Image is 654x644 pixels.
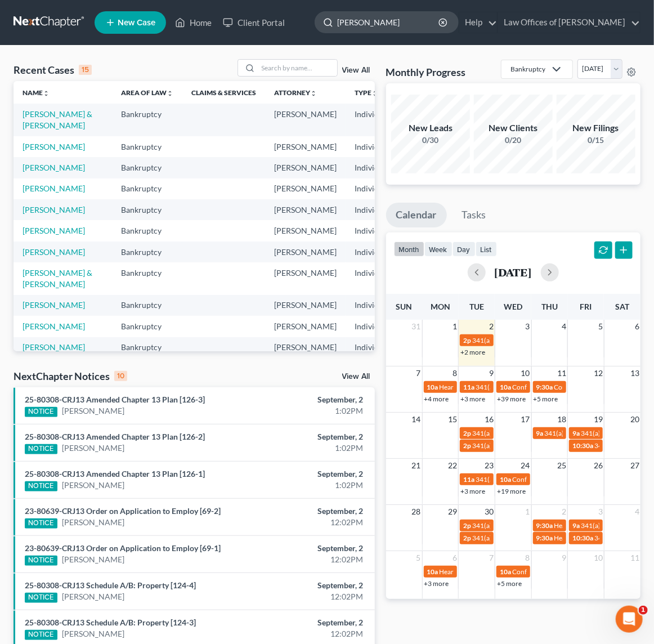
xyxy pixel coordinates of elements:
[386,65,466,79] h3: Monthly Progress
[23,300,85,310] a: [PERSON_NAME]
[258,468,363,480] div: September, 2
[265,157,346,178] td: [PERSON_NAME]
[424,579,449,588] a: +3 more
[23,205,85,214] a: [PERSON_NAME]
[258,442,363,454] div: 1:02PM
[25,618,196,627] a: 25-80308-CRJ13 Schedule A/B: Property [124-3]
[424,395,449,403] a: +4 more
[463,383,474,391] span: 11a
[258,405,363,417] div: 1:02PM
[453,241,476,257] button: day
[217,12,290,33] a: Client Portal
[525,505,531,518] span: 1
[634,505,640,518] span: 4
[557,135,635,146] div: 0/15
[472,336,635,345] span: 341(a) meeting for [PERSON_NAME] [PERSON_NAME]
[265,241,346,262] td: [PERSON_NAME]
[346,157,398,178] td: Individual
[265,199,346,220] td: [PERSON_NAME]
[427,383,438,391] span: 10a
[258,517,363,528] div: 12:02PM
[310,90,317,97] i: unfold_more
[629,459,640,472] span: 27
[431,302,450,311] span: Mon
[25,556,57,566] div: NOTICE
[25,518,57,529] div: NOTICE
[62,480,124,491] a: [PERSON_NAME]
[536,534,553,542] span: 9:30a
[62,628,124,639] a: [PERSON_NAME]
[500,567,511,576] span: 10a
[112,262,182,294] td: Bankruptcy
[460,348,485,356] a: +2 more
[258,431,363,442] div: September, 2
[561,505,567,518] span: 2
[258,506,363,517] div: September, 2
[25,395,205,404] a: 25-80308-CRJ13 Amended Chapter 13 Plan [126-3]
[463,534,471,542] span: 2p
[472,534,581,542] span: 341(a) meeting for [PERSON_NAME]
[43,90,50,97] i: unfold_more
[561,551,567,565] span: 9
[629,366,640,380] span: 13
[554,534,642,542] span: Hearing for [PERSON_NAME]
[167,90,173,97] i: unfold_more
[265,104,346,136] td: [PERSON_NAME]
[386,203,447,227] a: Calendar
[561,320,567,333] span: 4
[451,551,458,565] span: 6
[498,12,640,33] a: Law Offices of [PERSON_NAME]
[474,135,553,146] div: 0/20
[512,475,640,484] span: Confirmation hearing for [PERSON_NAME]
[525,320,531,333] span: 3
[411,505,422,518] span: 28
[23,109,92,130] a: [PERSON_NAME] & [PERSON_NAME]
[265,295,346,316] td: [PERSON_NAME]
[459,12,497,33] a: Help
[495,266,532,278] h2: [DATE]
[62,405,124,417] a: [PERSON_NAME]
[483,459,495,472] span: 23
[593,551,604,565] span: 10
[451,366,458,380] span: 8
[469,302,484,311] span: Tue
[25,481,57,491] div: NOTICE
[258,580,363,591] div: September, 2
[258,628,363,639] div: 12:02PM
[488,320,495,333] span: 2
[427,567,438,576] span: 10a
[25,444,57,454] div: NOTICE
[497,487,526,495] a: +19 more
[355,88,378,97] a: Typeunfold_more
[415,366,422,380] span: 7
[346,295,398,316] td: Individual
[597,505,604,518] span: 3
[510,64,545,74] div: Bankruptcy
[593,459,604,472] span: 26
[62,554,124,565] a: [PERSON_NAME]
[346,316,398,337] td: Individual
[23,321,85,331] a: [PERSON_NAME]
[112,157,182,178] td: Bankruptcy
[23,163,85,172] a: [PERSON_NAME]
[346,104,398,136] td: Individual
[265,220,346,241] td: [PERSON_NAME]
[79,65,92,75] div: 15
[265,316,346,337] td: [PERSON_NAME]
[476,475,584,484] span: 341(a) meeting for [PERSON_NAME]
[556,413,567,426] span: 18
[476,383,584,391] span: 341(a) meeting for [PERSON_NAME]
[23,342,85,352] a: [PERSON_NAME]
[121,88,173,97] a: Area of Lawunfold_more
[476,241,497,257] button: list
[169,12,217,33] a: Home
[472,429,581,437] span: 341(a) meeting for [PERSON_NAME]
[593,413,604,426] span: 19
[14,369,127,383] div: NextChapter Notices
[615,302,629,311] span: Sat
[520,413,531,426] span: 17
[593,366,604,380] span: 12
[265,337,346,358] td: [PERSON_NAME]
[447,505,458,518] span: 29
[394,241,424,257] button: month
